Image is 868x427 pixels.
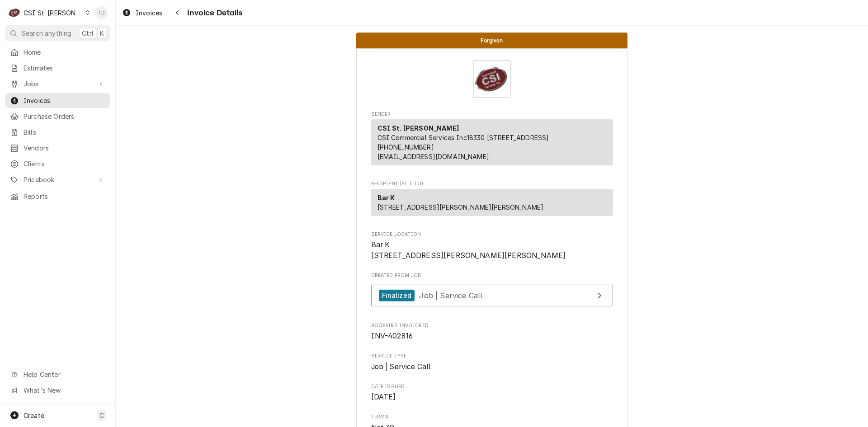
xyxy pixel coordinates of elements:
span: Purchase Orders [24,112,105,121]
a: Purchase Orders [5,109,110,124]
div: Sender [371,119,613,169]
div: Service Location [371,231,613,261]
span: Created From Job [371,272,613,279]
span: Bills [24,127,105,137]
span: Estimates [24,63,105,73]
span: Date Issued [371,392,613,403]
a: Go to What's New [5,383,110,398]
span: [STREET_ADDRESS][PERSON_NAME][PERSON_NAME] [377,203,544,211]
span: Search anything [22,28,71,38]
button: Search anythingCtrlK [5,25,110,41]
a: Go to Help Center [5,367,110,382]
div: Created From Job [371,272,613,311]
a: Bills [5,125,110,140]
strong: CSI St. [PERSON_NAME] [377,124,459,132]
span: Create [24,412,44,419]
span: Help Center [24,370,104,379]
span: Clients [24,159,105,169]
a: [EMAIL_ADDRESS][DOMAIN_NAME] [377,153,489,160]
span: Pricebook [24,175,92,184]
div: Status [356,33,627,48]
div: CSI St. [PERSON_NAME] [24,8,82,18]
strong: Bar K [377,194,395,202]
span: Service Location [371,231,613,238]
div: Sender [371,119,613,165]
a: Invoices [5,93,110,108]
span: K [100,28,104,38]
span: Invoices [24,96,105,105]
span: Recipient (Bill To) [371,180,613,188]
div: Invoice Recipient [371,180,613,220]
div: Invoice Sender [371,111,613,169]
span: Invoices [136,8,162,18]
span: Bar K [STREET_ADDRESS][PERSON_NAME][PERSON_NAME] [371,240,566,260]
div: Roopairs Invoice ID [371,322,613,342]
div: Service Type [371,352,613,372]
span: Home [24,47,105,57]
a: View Job [371,285,613,307]
a: [PHONE_NUMBER] [377,143,434,151]
div: Finalized [379,290,415,302]
span: Job | Service Call [371,362,431,371]
div: Recipient (Bill To) [371,189,613,220]
a: Reports [5,189,110,204]
span: Roopairs Invoice ID [371,322,613,329]
a: Clients [5,156,110,171]
span: What's New [24,385,104,395]
a: Invoices [118,5,166,20]
a: Go to Pricebook [5,172,110,187]
span: Job | Service Call [419,291,482,300]
span: [DATE] [371,393,396,401]
span: CSI Commercial Services Inc18330 [STREET_ADDRESS] [377,134,549,141]
span: Forgiven [481,38,503,43]
a: Home [5,45,110,60]
span: Reports [24,192,105,201]
div: Recipient (Bill To) [371,189,613,216]
div: C [8,6,21,19]
div: Tim Devereux's Avatar [95,6,108,19]
span: Service Location [371,239,613,261]
button: Navigate back [170,5,184,20]
span: Jobs [24,79,92,89]
span: Vendors [24,143,105,153]
span: Sender [371,111,613,118]
span: Service Type [371,361,613,372]
span: INV-402816 [371,332,413,340]
div: TD [95,6,108,19]
a: Go to Jobs [5,76,110,91]
a: Estimates [5,61,110,75]
span: Terms [371,413,613,421]
div: CSI St. Louis's Avatar [8,6,21,19]
span: Roopairs Invoice ID [371,331,613,342]
div: Date Issued [371,383,613,403]
span: Date Issued [371,383,613,390]
span: C [99,411,104,420]
img: Logo [473,60,511,98]
span: Invoice Details [184,7,242,19]
a: Vendors [5,141,110,155]
span: Ctrl [82,28,94,38]
span: Service Type [371,352,613,360]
